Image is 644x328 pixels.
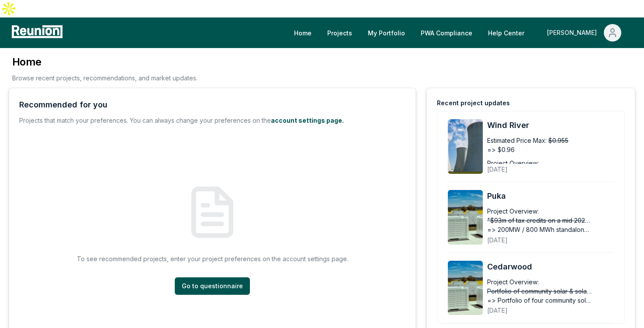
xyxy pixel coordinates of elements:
[437,99,510,107] div: Recent project updates
[487,296,592,305] span: => Portfolio of four community solar & solar + storage projects in the [GEOGRAPHIC_DATA].
[448,261,483,315] img: Cedarwood
[547,24,600,41] div: [PERSON_NAME]
[540,24,628,41] button: [PERSON_NAME]
[487,145,515,154] span: => $0.96
[19,99,107,111] div: Recommended for you
[12,73,197,83] p: Browse recent projects, recommendations, and market updates.
[487,229,629,245] div: [DATE]
[175,277,250,295] a: Go to questionnaire
[77,254,348,263] p: To see recommended projects, enter your project preferences on the account settings page.
[12,55,197,69] h3: Home
[487,225,592,234] span: => 200MW / 800 MWh standalone [PERSON_NAME] project in [US_STATE]. Spring 2026 PIS with 40% ITC (...
[487,190,629,202] a: Puka
[487,136,547,145] div: Estimated Price Max:
[448,190,483,245] img: Puka
[19,117,271,124] span: Projects that match your preferences. You can always change your preferences on the
[481,24,531,41] a: Help Center
[487,216,592,225] span: "$93m of tax credits on a mid 2026 PIS deal for a project with a 20 year IG toll"
[320,24,359,41] a: Projects
[487,277,539,287] div: Project Overview:
[271,117,344,124] a: account settings page.
[487,207,539,216] div: Project Overview:
[487,159,629,174] div: [DATE]
[487,119,629,131] a: Wind River
[414,24,479,41] a: PWA Compliance
[487,300,629,315] div: [DATE]
[487,287,592,296] span: Portfolio of community solar & solar + storage projects in the [GEOGRAPHIC_DATA].
[287,24,319,41] a: Home
[548,136,568,145] span: $0.955
[287,24,635,41] nav: Main
[448,119,483,174] img: Wind River
[487,261,629,273] a: Cedarwood
[361,24,412,41] a: My Portfolio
